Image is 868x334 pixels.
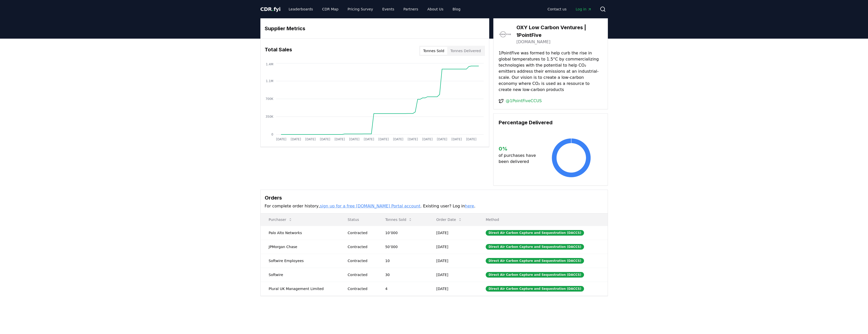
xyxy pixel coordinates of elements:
[422,138,433,141] tspan: [DATE]
[377,282,428,296] td: 4
[516,39,550,45] a: [DOMAIN_NAME]
[543,5,571,14] a: Contact us
[349,138,359,141] tspan: [DATE]
[364,138,374,141] tspan: [DATE]
[261,240,340,254] td: JPMorgan Chase
[465,204,474,208] a: here
[377,240,428,254] td: 50’000
[377,254,428,268] td: 10
[499,119,603,126] h3: Percentage Delivered
[261,254,340,268] td: Softwire Employees
[285,5,464,14] nav: Main
[499,145,540,153] h3: 0 %
[428,226,478,240] td: [DATE]
[348,286,373,291] div: Contracted
[265,203,604,209] p: For complete order history, . Existing user? Log in .
[344,217,373,222] p: Status
[486,244,584,250] div: Direct Air Carbon Capture and Sequestration (DACCS)
[265,46,292,56] h3: Total Sales
[343,5,377,14] a: Pricing Survey
[428,254,478,268] td: [DATE]
[348,230,373,235] div: Contracted
[486,272,584,278] div: Direct Air Carbon Capture and Sequestration (DACCS)
[466,138,476,141] tspan: [DATE]
[334,138,345,141] tspan: [DATE]
[305,138,315,141] tspan: [DATE]
[261,226,340,240] td: Palo Alto Networks
[486,258,584,264] div: Direct Air Carbon Capture and Sequestration (DACCS)
[428,282,478,296] td: [DATE]
[348,272,373,277] div: Contracted
[576,7,591,12] span: Log in
[320,138,330,141] tspan: [DATE]
[499,28,511,41] img: OXY Low Carbon Ventures | 1PointFive-logo
[543,5,595,14] nav: Main
[318,5,342,14] a: CDR Map
[499,50,603,93] p: 1PointFive was formed to help curb the rise in global temperatures to 1.5°C by commercializing te...
[348,244,373,249] div: Contracted
[377,226,428,240] td: 10’000
[420,47,447,55] button: Tonnes Sold
[449,5,465,14] a: Blog
[393,138,403,141] tspan: [DATE]
[486,230,584,236] div: Direct Air Carbon Capture and Sequestration (DACCS)
[437,138,447,141] tspan: [DATE]
[486,286,584,292] div: Direct Air Carbon Capture and Sequestration (DACCS)
[265,25,485,32] h3: Supplier Metrics
[506,98,542,104] a: @1PointFiveCCUS
[423,5,447,14] a: About Us
[291,138,301,141] tspan: [DATE]
[407,138,418,141] tspan: [DATE]
[381,215,416,225] button: Tonnes Sold
[451,138,462,141] tspan: [DATE]
[265,194,604,202] h3: Orders
[516,24,603,39] h3: OXY Low Carbon Ventures | 1PointFive
[285,5,317,14] a: Leaderboards
[272,6,274,12] span: .
[260,6,281,12] span: CDR fyi
[265,97,274,101] tspan: 700K
[265,215,296,225] button: Purchaser
[266,63,273,66] tspan: 1.4M
[261,282,340,296] td: Plural UK Management Limited
[499,153,540,165] p: of purchases have been delivered
[276,138,286,141] tspan: [DATE]
[348,258,373,263] div: Contracted
[271,133,273,136] tspan: 0
[432,215,466,225] button: Order Date
[261,268,340,282] td: Softwire
[378,138,389,141] tspan: [DATE]
[428,268,478,282] td: [DATE]
[266,79,273,83] tspan: 1.1M
[399,5,422,14] a: Partners
[265,115,274,118] tspan: 350K
[377,268,428,282] td: 30
[260,6,281,13] a: CDR.fyi
[428,240,478,254] td: [DATE]
[572,5,595,14] a: Log in
[378,5,398,14] a: Events
[320,204,420,208] a: sign up for a free [DOMAIN_NAME] Portal account
[482,217,603,222] p: Method
[447,47,484,55] button: Tonnes Delivered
